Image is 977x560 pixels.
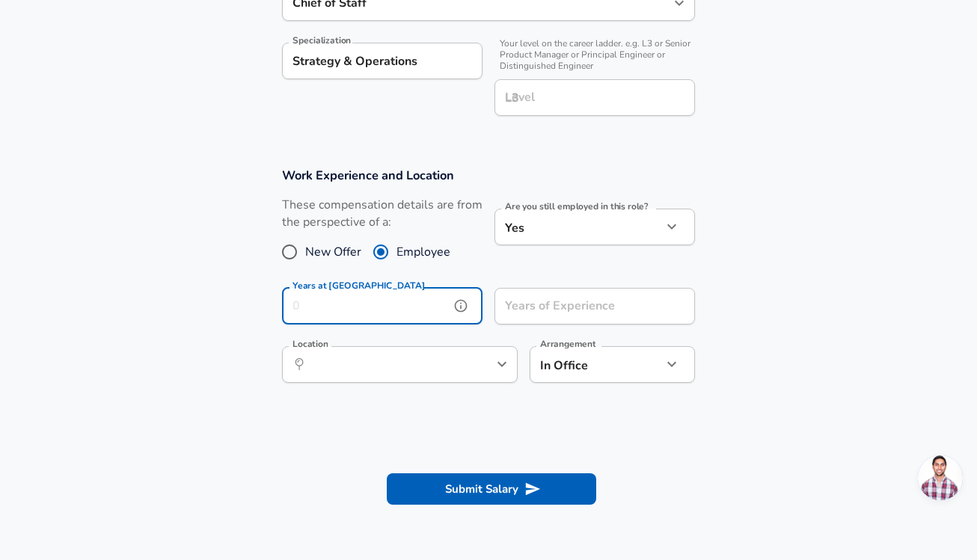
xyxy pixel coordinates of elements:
[282,197,483,231] label: These compensation details are from the perspective of a:
[505,202,648,211] label: Are you still employed in this role?
[494,288,662,324] input: 7
[396,243,450,261] span: Employee
[918,455,963,500] div: Open chat
[494,209,662,245] div: Yes
[282,43,483,79] input: Specialization
[491,354,512,375] button: Open
[293,281,425,290] label: Years at [GEOGRAPHIC_DATA]
[282,288,450,324] input: 0
[305,243,361,261] span: New Offer
[494,38,695,72] span: Your level on the career ladder. e.g. L3 or Senior Product Manager or Principal Engineer or Disti...
[450,295,472,317] button: help
[282,167,695,184] h3: Work Experience and Location
[501,86,688,109] input: L3
[540,339,595,348] label: Arrangement
[293,339,328,348] label: Location
[387,473,596,505] button: Submit Salary
[293,36,351,45] label: Specialization
[530,346,640,383] div: In Office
